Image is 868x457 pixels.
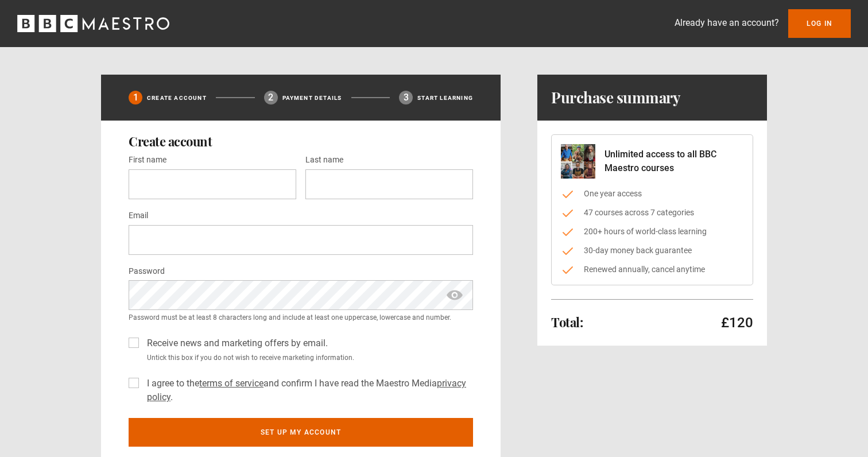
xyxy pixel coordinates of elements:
p: Already have an account? [675,16,779,30]
a: terms of service [199,378,263,389]
small: Untick this box if you do not wish to receive marketing information. [142,353,473,363]
p: Unlimited access to all BBC Maestro courses [604,148,743,175]
label: Email [129,209,148,223]
p: Payment details [282,94,342,102]
span: show password [445,280,464,310]
h1: Purchase summary [551,88,680,107]
a: Log In [788,9,851,38]
div: 1 [129,91,142,104]
p: Create Account [147,94,207,102]
div: 2 [264,91,278,104]
li: 47 courses across 7 categories [561,207,743,219]
label: I agree to the and confirm I have read the Maestro Media . [142,377,473,404]
li: 200+ hours of world-class learning [561,226,743,238]
p: Start learning [417,94,473,102]
button: Set up my account [129,418,473,447]
h2: Total: [551,315,583,329]
label: First name [129,153,166,167]
svg: BBC Maestro [17,15,169,32]
div: 3 [399,91,413,104]
li: One year access [561,188,743,200]
h2: Create account [129,134,473,148]
li: 30-day money back guarantee [561,245,743,257]
p: £120 [721,313,753,332]
label: Last name [305,153,343,167]
label: Password [129,265,165,278]
label: Receive news and marketing offers by email. [142,336,328,350]
small: Password must be at least 8 characters long and include at least one uppercase, lowercase and num... [129,312,473,323]
li: Renewed annually, cancel anytime [561,264,743,276]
